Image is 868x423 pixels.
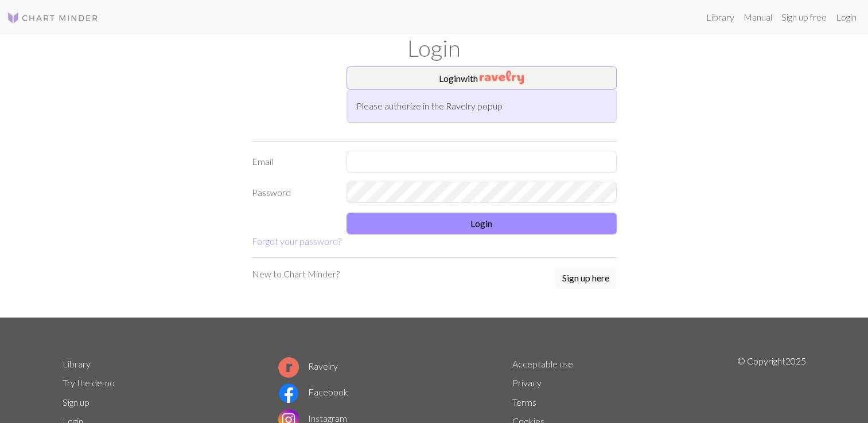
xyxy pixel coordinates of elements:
a: Sign up here [555,267,617,290]
a: Sign up free [777,6,831,29]
div: Please authorize in the Ravelry popup [347,89,617,123]
a: Library [63,358,91,369]
a: Acceptable use [512,358,573,369]
label: Email [245,151,340,173]
a: Manual [739,6,777,29]
a: Try the demo [63,377,115,388]
img: Logo [7,11,99,25]
a: Sign up [63,397,89,408]
h1: Login [56,34,813,62]
button: Login [347,213,617,234]
img: Facebook logo [278,383,299,404]
a: Terms [512,397,536,408]
a: Login [831,6,861,29]
p: New to Chart Minder? [252,267,340,281]
button: Loginwith [347,66,617,89]
a: Facebook [278,386,348,397]
img: Ravelry [480,70,524,84]
a: Ravelry [278,361,338,371]
img: Ravelry logo [278,357,299,378]
a: Library [702,6,739,29]
a: Forgot your password? [252,236,341,246]
label: Password [245,182,340,203]
a: Privacy [512,377,542,388]
button: Sign up here [555,267,617,289]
